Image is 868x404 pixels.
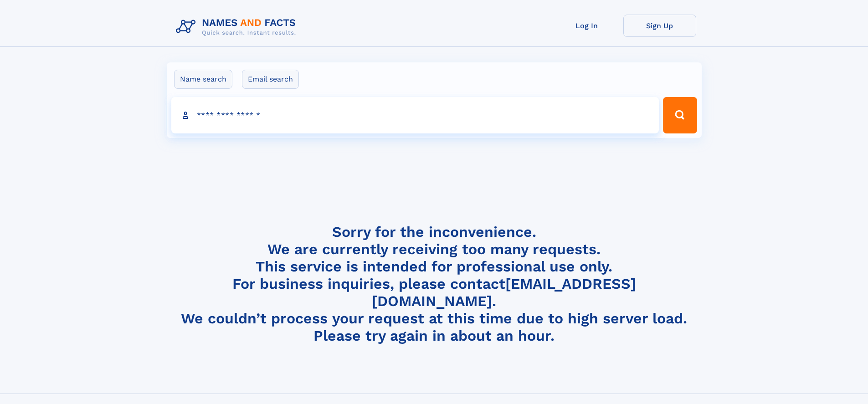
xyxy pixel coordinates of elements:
[172,15,303,39] img: Logo Names and Facts
[550,15,623,37] a: Log In
[171,97,659,133] input: search input
[623,15,696,37] a: Sign Up
[372,275,636,310] a: [EMAIL_ADDRESS][DOMAIN_NAME]
[174,70,232,89] label: Name search
[172,223,696,345] h4: Sorry for the inconvenience. We are currently receiving too many requests. This service is intend...
[242,70,299,89] label: Email search
[663,97,697,133] button: Search Button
